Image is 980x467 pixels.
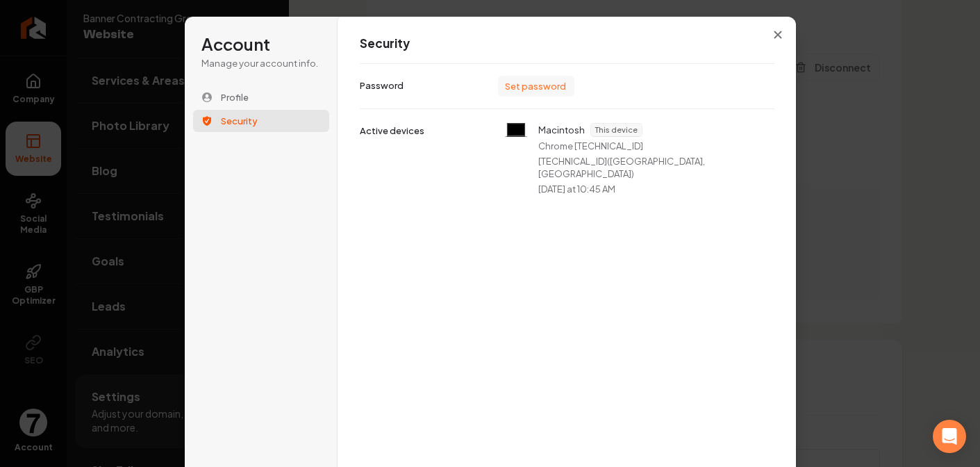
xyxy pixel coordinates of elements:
p: Manage your account info. [201,57,321,69]
button: Profile [193,86,329,108]
p: [DATE] at 10:45 AM [538,183,615,195]
span: Profile [221,91,249,104]
div: Open Intercom Messenger [933,420,966,453]
h1: Account [201,33,321,56]
span: Security [221,115,258,127]
button: Security [193,110,329,132]
p: Chrome [TECHNICAL_ID] [538,140,643,152]
p: Macintosh [538,124,585,136]
h1: Security [360,35,774,52]
button: Set password [498,76,574,97]
p: [TECHNICAL_ID] ( [GEOGRAPHIC_DATA], [GEOGRAPHIC_DATA] ) [538,155,771,180]
button: Close modal [765,22,790,47]
span: This device [591,124,642,136]
p: Active devices [360,124,424,137]
p: Password [360,79,404,92]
